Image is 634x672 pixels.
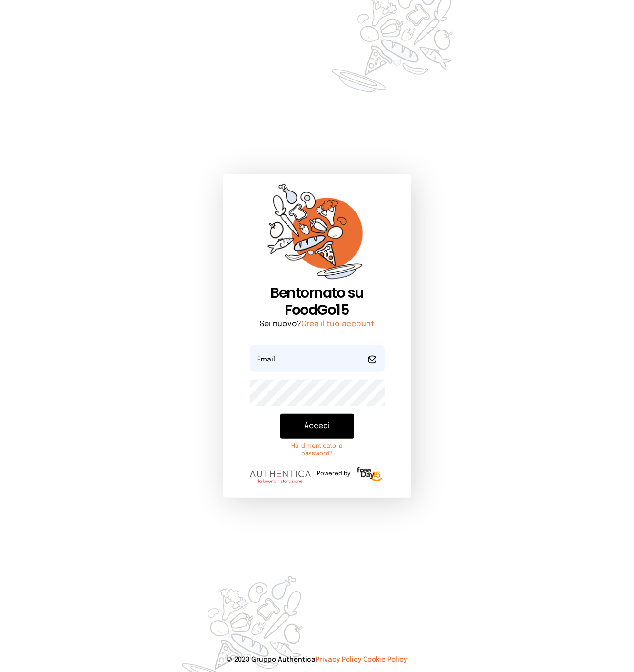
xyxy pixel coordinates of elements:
[250,284,385,319] h1: Bentornato su FoodGo15
[280,442,354,458] a: Hai dimenticato la password?
[280,414,354,439] button: Accedi
[355,465,385,484] img: logo-freeday.3e08031.png
[317,470,351,478] span: Powered by
[250,319,385,330] p: Sei nuovo?
[15,655,619,664] p: © 2023 Gruppo Authentica
[267,184,367,284] img: sticker-orange.65babaf.png
[316,656,362,663] a: Privacy Policy
[364,656,407,663] a: Cookie Policy
[250,471,311,483] img: logo.8f33a47.png
[301,320,374,328] a: Crea il tuo account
